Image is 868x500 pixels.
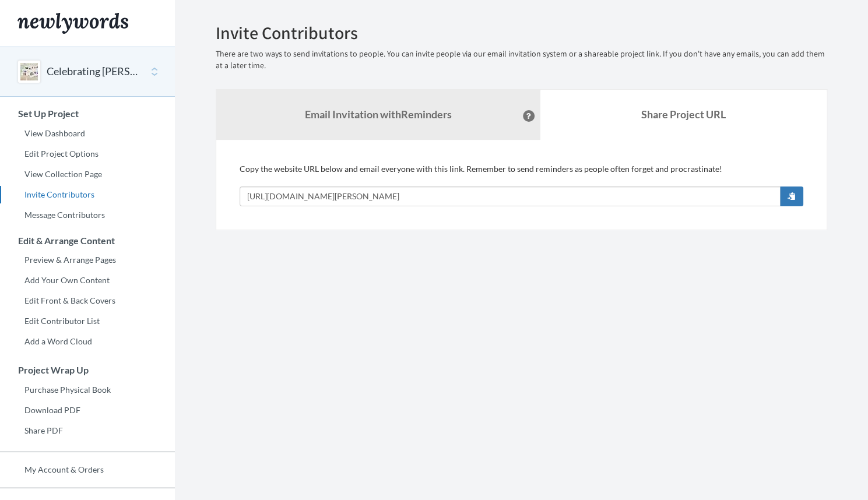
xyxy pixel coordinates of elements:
b: Share Project URL [641,108,726,121]
h3: Set Up Project [1,108,175,119]
h3: Project Wrap Up [1,365,175,375]
button: Celebrating [PERSON_NAME]'s Impact [47,64,141,79]
img: Newlywords logo [17,13,128,34]
p: There are two ways to send invitations to people. You can invite people via our email invitation ... [216,48,827,72]
strong: Email Invitation with Reminders [305,108,452,121]
h3: Edit & Arrange Content [1,235,175,246]
span: Support [23,8,65,19]
div: Copy the website URL below and email everyone with this link. Remember to send reminders as peopl... [240,163,803,206]
h2: Invite Contributors [216,23,827,43]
